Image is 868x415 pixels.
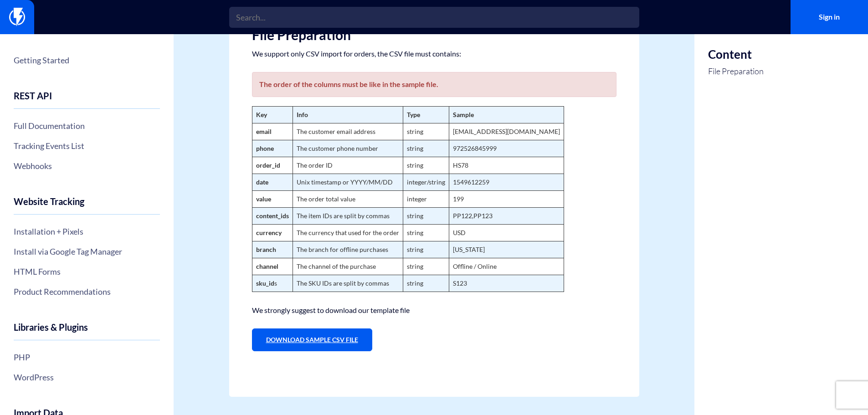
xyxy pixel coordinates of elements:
strong: branch [256,246,276,253]
td: USD [449,225,564,241]
td: The branch for offline purchases [293,241,403,258]
b: The order of the columns must be like in the sample file. [259,80,438,88]
td: string [403,157,449,174]
p: We strongly suggest to download our template file [252,306,616,315]
h4: Libraries & Plugins [14,322,160,340]
td: The customer email address [293,123,403,140]
a: HTML Forms [14,264,160,279]
strong: content_ids [256,212,289,220]
td: The order total value [293,191,403,208]
td: string [403,123,449,140]
td: PP122,PP123 [449,208,564,225]
td: [EMAIL_ADDRESS][DOMAIN_NAME] [449,123,564,140]
td: string [403,208,449,225]
strong: sku_id [256,279,274,287]
td: s [252,275,293,292]
a: Product Recommendations [14,284,160,299]
td: The order ID [293,157,403,174]
strong: email [256,128,272,135]
a: Webhooks [14,158,160,174]
h2: File Preparation [252,27,616,42]
td: 1549612259 [449,174,564,191]
td: string [403,140,449,157]
a: Getting Started [14,52,160,68]
a: Install via Google Tag Manager [14,244,160,259]
td: string [403,225,449,241]
td: integer [403,191,449,208]
td: The customer phone number [293,140,403,157]
a: PHP [14,349,160,365]
strong: channel [256,262,278,270]
strong: order_id [256,161,280,169]
td: [US_STATE] [449,241,564,258]
td: string [403,258,449,275]
td: integer/string [403,174,449,191]
strong: Sample [453,111,474,118]
h4: Website Tracking [14,196,160,215]
h4: REST API [14,91,160,109]
td: The currency that used for the order [293,225,403,241]
td: string [403,275,449,292]
strong: date [256,178,268,186]
td: The SKU IDs are split by commas [293,275,403,292]
a: Tracking Events List [14,138,160,154]
a: Download Sample CSV File [252,328,372,351]
td: The item IDs are split by commas [293,208,403,225]
h3: Content [708,48,764,61]
strong: value [256,195,271,203]
td: Unix timestamp or YYYY/MM/DD [293,174,403,191]
a: WordPress [14,369,160,385]
p: We support only CSV import for orders, the CSV file must contains: [252,49,616,58]
strong: phone [256,144,274,152]
a: Full Documentation [14,118,160,133]
strong: Type [407,111,420,118]
strong: Info [297,111,308,118]
input: Search... [229,7,639,28]
td: The channel of the purchase [293,258,403,275]
td: string [403,241,449,258]
a: File Preparation [708,66,764,77]
td: Offline / Online [449,258,564,275]
strong: Key [256,111,267,118]
a: Installation + Pixels [14,224,160,239]
strong: currency [256,229,282,236]
td: 199 [449,191,564,208]
td: HS78 [449,157,564,174]
td: S123 [449,275,564,292]
td: 972526845999 [449,140,564,157]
